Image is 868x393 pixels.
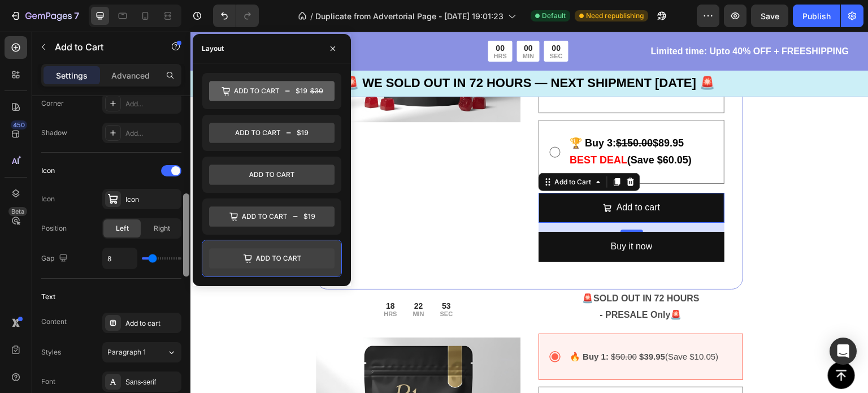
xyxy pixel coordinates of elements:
span: Duplicate from Advertorial Page - [DATE] 19:01:23 [315,10,504,22]
input: Auto [103,248,137,269]
p: 🚨 [349,275,552,292]
div: Icon [41,194,55,204]
button: Buy it now [348,200,534,230]
button: Add to cart [348,161,534,191]
button: Save [751,5,788,27]
div: Icon [41,166,55,176]
div: 18 [193,269,206,279]
div: Add to cart [125,318,179,329]
div: Sans-serif [125,377,179,387]
div: Layout [202,44,224,54]
div: 22 [222,269,233,279]
div: Publish [802,10,831,22]
div: Buy it now [420,207,462,223]
div: Font [41,377,55,387]
span: Paragraph 1 [107,347,146,357]
div: Add... [125,128,179,139]
div: Gap [41,251,70,266]
div: 53 [249,269,262,279]
strong: $39.95 [449,320,475,330]
strong: $150.00 [426,106,462,117]
span: Right [154,223,170,234]
div: 450 [11,120,27,129]
strong: - PRESALE Only [409,278,480,288]
p: 🚨 [349,259,552,275]
div: Text [41,292,55,302]
div: Styles [41,347,61,357]
span: Need republishing [586,11,644,21]
div: Shadow [41,128,67,138]
strong: (Save $60.05) [437,123,501,134]
button: 7 [5,5,84,27]
div: Open Intercom Messenger [830,338,857,365]
p: Settings [56,70,88,81]
strong: 🔥 Buy 1: [379,320,418,330]
div: Position [41,223,67,234]
button: Publish [793,5,840,27]
strong: $89.95 [462,106,493,117]
p: MIN [222,279,233,286]
div: Add... [125,99,179,109]
span: Default [542,11,566,21]
p: Add to Cart [55,40,151,54]
span: (Save $10.05) [379,320,528,330]
span: Left [116,223,129,234]
strong: BEST DEAL [379,123,437,134]
p: HRS [193,279,206,286]
div: Beta [8,207,27,216]
div: Add to Cart [362,145,403,156]
p: Advanced [111,70,150,81]
div: Undo/Redo [213,5,259,27]
div: Icon [125,195,179,205]
button: Paragraph 1 [102,342,181,362]
s: $50.00 [420,320,446,330]
p: SEC [249,279,262,286]
span: / [310,10,313,22]
p: 7 [74,9,79,23]
div: Corner [41,98,64,109]
div: Add to cart [426,168,470,184]
iframe: Design area [190,32,868,393]
strong: SOLD OUT IN 72 HOURS [403,262,509,271]
strong: 🏆 Buy 3: [379,106,426,117]
span: Save [761,11,779,21]
div: Content [41,317,67,327]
